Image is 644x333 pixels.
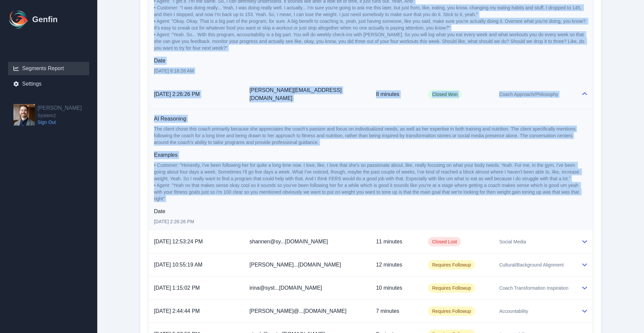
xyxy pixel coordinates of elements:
h6: Examples [154,151,587,159]
p: 10 minutes [376,284,417,292]
p: The client chose this coach primarily because she appreciates the coach's passion and focus on in... [154,126,587,146]
span: [DATE] 2:44:44 PM [154,308,200,314]
span: • Agent: "Yeah. So... With this program, accountability is a big part. You will do weekly check-i... [154,32,586,51]
span: Cultural/Background Alignment [499,261,563,268]
span: [PERSON_NAME]@...[DOMAIN_NAME] [250,308,346,314]
p: [DATE] 8:18:28 AM [154,67,587,74]
span: • Agent: "Okay. Okay. That is a big part of the program, for sure. A big benefit to coaching is, ... [154,18,587,31]
span: Social Media [499,238,526,245]
a: Segments Report [8,62,89,75]
span: [PERSON_NAME]...[DOMAIN_NAME] [250,262,341,268]
p: [DATE] 2:26:26 PM [154,218,587,225]
span: • Customer: "I was doing really... Yeah, I was doing really well. I actually... I'm sure you're g... [154,5,583,17]
span: Coach Approach/Philosophy [499,91,558,98]
p: 7 minutes [376,307,417,315]
span: Closed Won [428,90,462,99]
p: 12 minutes [376,261,417,269]
img: Logo [8,9,30,30]
h6: Date [154,57,587,65]
span: Requires Followup [428,306,475,316]
img: Jordan Stamman [13,104,35,126]
span: • Agent: "Yeah no that makes sense okay cool so it sounds so you've been following her for a whil... [154,183,580,201]
span: [DATE] 10:55:19 AM [154,262,203,268]
span: System2 [38,112,82,119]
span: Accountability [499,308,528,315]
span: Requires Followup [428,260,475,270]
span: Requires Followup [428,283,475,293]
span: [PERSON_NAME][EMAIL_ADDRESS][DOMAIN_NAME] [250,87,342,101]
span: shannen@sy...[DOMAIN_NAME] [250,239,328,244]
a: Settings [8,77,89,91]
h6: AI Reasoning [154,115,587,123]
p: 8 minutes [376,90,417,98]
a: Sign Out [38,119,82,126]
span: irina@syst...[DOMAIN_NAME] [250,285,322,291]
p: 11 minutes [376,238,417,246]
span: Closed Lost [428,237,461,246]
span: [DATE] 2:26:26 PM [154,91,200,97]
span: [DATE] 1:15:02 PM [154,285,200,291]
span: Coach Transformation Inspiration [499,285,568,291]
span: [DATE] 12:53:24 PM [154,239,203,244]
h2: [PERSON_NAME] [38,104,82,112]
span: • Customer: "Honestly, I've been following her for quite a long time now. I love, like, I love th... [154,162,581,181]
h6: Date [154,207,587,216]
h1: Genfin [32,14,58,25]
